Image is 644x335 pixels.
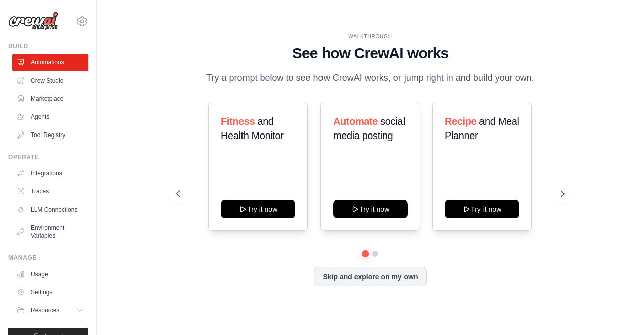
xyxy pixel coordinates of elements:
[12,266,88,282] a: Usage
[12,127,88,143] a: Tool Registry
[445,200,519,218] button: Try it now
[12,165,88,181] a: Integrations
[12,91,88,107] a: Marketplace
[176,44,564,62] h1: See how CrewAI works
[333,200,408,218] button: Try it now
[445,116,519,141] span: and Meal Planner
[8,153,88,161] div: Operate
[314,267,426,286] button: Skip and explore on my own
[8,42,88,50] div: Build
[12,54,88,71] a: Automations
[176,33,564,40] div: WALKTHROUGH
[12,202,88,218] a: LLM Connections
[221,116,255,127] span: Fitness
[594,287,644,335] iframe: Chat Widget
[12,220,88,244] a: Environment Variables
[12,183,88,199] a: Traces
[8,12,58,31] img: Logo
[445,116,476,127] span: Recipe
[12,109,88,125] a: Agents
[12,284,88,300] a: Settings
[31,306,59,314] span: Resources
[333,116,405,141] span: social media posting
[221,200,295,218] button: Try it now
[12,302,88,318] button: Resources
[8,254,88,262] div: Manage
[12,73,88,89] a: Crew Studio
[333,116,378,127] span: Automate
[221,116,283,141] span: and Health Monitor
[201,71,539,85] p: Try a prompt below to see how CrewAI works, or jump right in and build your own.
